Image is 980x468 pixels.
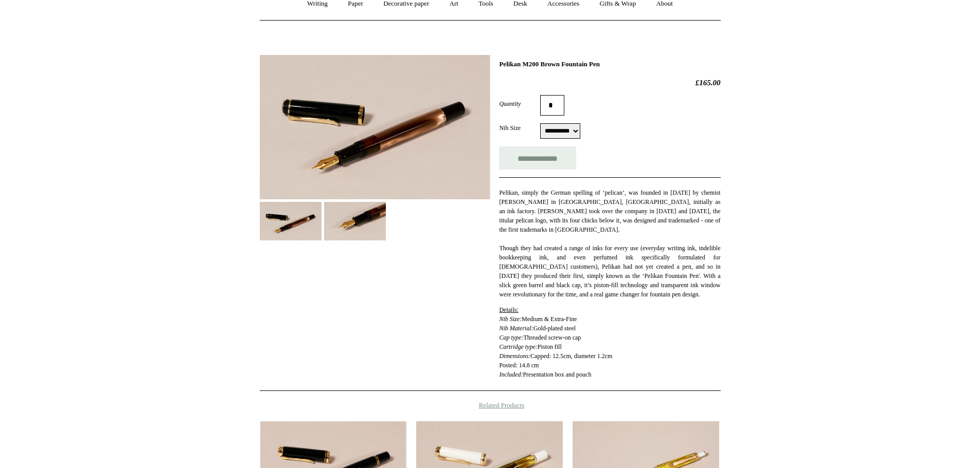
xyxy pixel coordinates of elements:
[499,343,537,350] em: Cartridge type:
[523,371,526,378] span: P
[499,123,540,133] label: Nib Size
[499,99,540,108] label: Quantity
[499,189,720,233] span: Pelikan, simply the German spelling of ‘pelican’, was founded in [DATE] by chemist [PERSON_NAME] ...
[499,78,720,87] h2: £165.00
[499,315,522,323] em: Nib Size:
[499,334,523,341] em: Cap type:
[260,55,490,199] img: Pelikan M200 Brown Fountain Pen
[499,305,720,379] p: Medium & Extra-Fine Gold-plated steel Threaded screw-on cap Piston fill Capped: 12.5cm, diameter ...
[233,401,747,409] h4: Related Products
[499,325,533,332] em: Nib Material:
[499,371,523,378] i: Included:
[499,60,720,68] h1: Pelikan M200 Brown Fountain Pen
[499,352,530,360] em: Dimensions:
[499,245,720,298] span: Though they had created a range of inks for every use (everyday writing ink, indelible bookkeepin...
[499,306,518,313] span: Details:
[324,202,386,240] img: Pelikan M200 Brown Fountain Pen
[260,202,322,240] img: Pelikan M200 Brown Fountain Pen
